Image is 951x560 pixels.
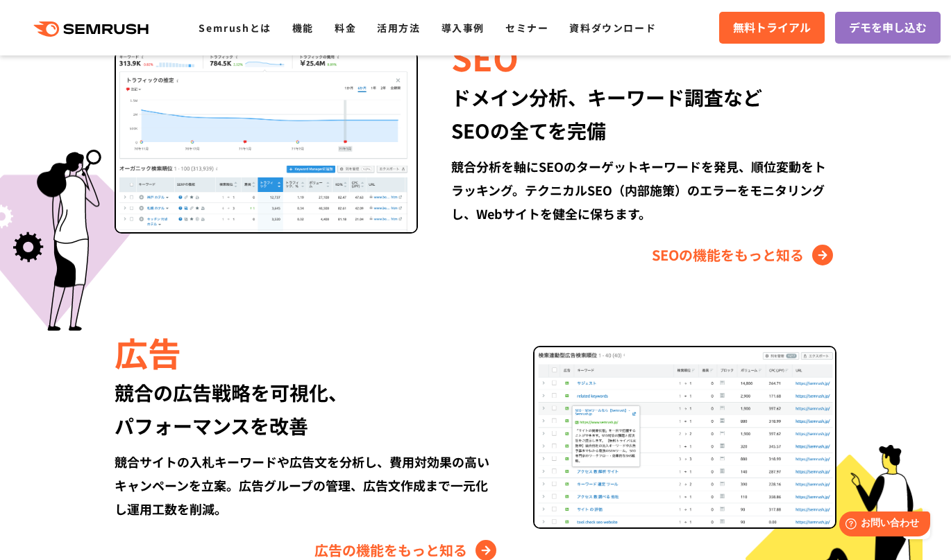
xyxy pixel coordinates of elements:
div: 競合分析を軸にSEOのターゲットキーワードを発見、順位変動をトラッキング。テクニカルSEO（内部施策）のエラーをモニタリングし、Webサイトを健全に保ちます。 [451,155,836,225]
iframe: Help widget launcher [827,506,936,545]
a: 料金 [335,21,356,35]
div: ドメイン分析、キーワード調査など SEOの全てを完備 [451,80,836,147]
div: 競合サイトの入札キーワードや広告文を分析し、費用対効果の高いキャンペーンを立案。広告グループの管理、広告文作成まで一元化し運用工数を削減。 [115,450,500,520]
a: 資料ダウンロード [569,21,656,35]
div: 広告 [115,329,500,376]
a: セミナー [505,21,548,35]
a: 活用方法 [377,21,420,35]
span: デモを申し込む [849,19,927,37]
a: デモを申し込む [835,12,941,44]
div: 競合の広告戦略を可視化、 パフォーマンスを改善 [115,376,500,442]
a: 導入事例 [441,21,485,35]
a: 機能 [292,21,314,35]
a: Semrushとは [199,21,271,35]
span: 無料トライアル [733,19,811,37]
a: 無料トライアル [719,12,825,44]
a: SEOの機能をもっと知る [652,244,836,266]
